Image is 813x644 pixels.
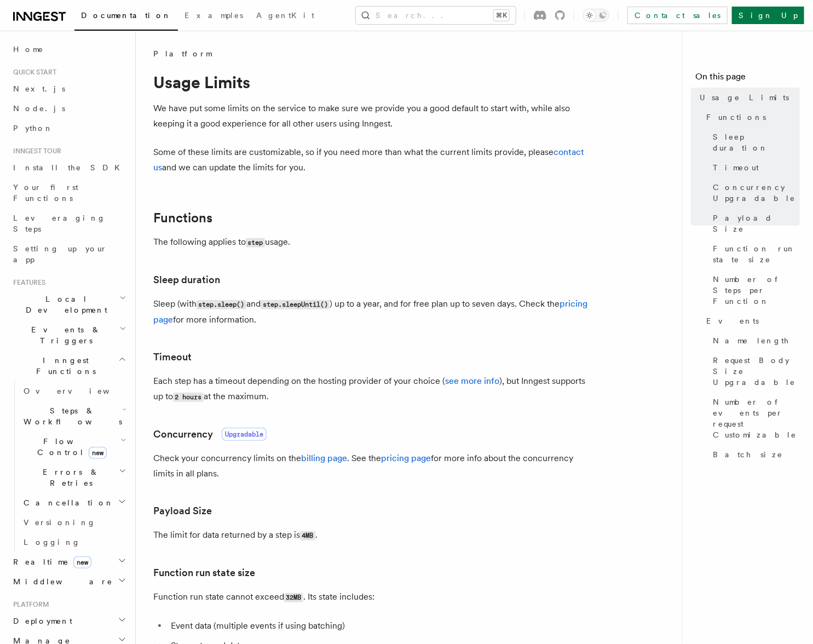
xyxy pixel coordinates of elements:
[24,518,96,527] span: Versioning
[153,145,591,175] p: Some of these limits are customizable, so if you need more than what the current limits provide, ...
[713,162,759,173] span: Timeout
[184,11,243,20] span: Examples
[284,593,303,602] code: 32MB
[9,208,129,239] a: Leveraging Steps
[19,467,119,488] span: Errors & Retries
[627,7,728,24] a: Contact sales
[9,294,119,315] span: Local Development
[9,278,45,287] span: Features
[708,392,800,445] a: Number of events per request Customizable
[13,214,106,233] span: Leveraging Steps
[713,274,800,307] span: Number of Steps per Function
[706,315,759,326] span: Events
[9,289,129,320] button: Local Development
[713,243,800,265] span: Function run state size
[9,572,129,591] button: Middleware
[222,428,267,441] span: Upgradable
[583,9,609,22] button: Toggle dark mode
[13,244,107,264] span: Setting up your app
[9,600,49,609] span: Platform
[708,127,800,158] a: Sleep duration
[89,447,107,459] span: new
[713,355,800,388] span: Request Body Size Upgradable
[13,163,126,172] span: Install the SDK
[708,445,800,464] a: Batch size
[708,331,800,350] a: Name length
[9,616,72,626] span: Deployment
[153,296,591,327] p: Sleep (with and ) up to a year, and for free plan up to seven days. Check the for more information.
[73,556,91,568] span: new
[153,451,591,481] p: Check your concurrency limits on the . See the for more info about the concurrency limits in all ...
[713,212,800,234] span: Payload Size
[301,453,347,463] a: billing page
[702,311,800,331] a: Events
[708,158,800,177] a: Timeout
[19,493,129,513] button: Cancellation
[19,401,129,432] button: Steps & Workflows
[700,92,789,103] span: Usage Limits
[256,11,314,20] span: AgentKit
[246,238,265,248] code: step
[9,381,129,552] div: Inngest Functions
[19,462,129,493] button: Errors & Retries
[153,527,591,543] p: The limit for data returned by a step is .
[13,44,44,55] span: Home
[702,107,800,127] a: Functions
[261,300,330,309] code: step.sleepUntil()
[695,88,800,107] a: Usage Limits
[168,618,591,634] li: Event data (multiple events if using batching)
[9,118,129,138] a: Python
[19,497,114,508] span: Cancellation
[153,565,255,580] a: Function run state size
[9,320,129,350] button: Events & Triggers
[695,70,800,88] h4: On this page
[9,556,91,567] span: Realtime
[356,7,516,24] button: Search...⌘K
[153,234,591,250] p: The following applies to usage.
[706,112,766,123] span: Functions
[13,183,78,203] span: Your first Functions
[9,350,129,381] button: Inngest Functions
[153,349,192,365] a: Timeout
[9,158,129,177] a: Install the SDK
[381,453,431,463] a: pricing page
[153,589,591,605] p: Function run state cannot exceed . Its state includes:
[173,393,204,402] code: 2 hours
[9,177,129,208] a: Your first Functions
[19,432,129,462] button: Flow Controlnew
[9,147,61,156] span: Inngest tour
[9,39,129,59] a: Home
[19,532,129,552] a: Logging
[153,72,591,92] h1: Usage Limits
[713,335,789,346] span: Name length
[9,324,119,346] span: Events & Triggers
[708,350,800,392] a: Request Body Size Upgradable
[9,552,129,572] button: Realtimenew
[708,239,800,269] a: Function run state size
[24,538,80,547] span: Logging
[300,531,315,540] code: 4MB
[153,210,212,226] a: Functions
[708,269,800,311] a: Number of Steps per Function
[708,208,800,239] a: Payload Size
[9,99,129,118] a: Node.js
[13,124,53,133] span: Python
[153,48,211,59] span: Platform
[19,436,120,458] span: Flow Control
[9,79,129,99] a: Next.js
[9,576,113,587] span: Middleware
[708,177,800,208] a: Concurrency Upgradable
[9,239,129,269] a: Setting up your app
[732,7,804,24] a: Sign Up
[713,396,800,440] span: Number of events per request Customizable
[153,373,591,405] p: Each step has a timeout depending on the hosting provider of your choice ( ), but Inngest support...
[153,272,220,287] a: Sleep duration
[19,405,122,427] span: Steps & Workflows
[153,101,591,131] p: We have put some limits on the service to make sure we provide you a good default to start with, ...
[178,3,250,30] a: Examples
[19,513,129,532] a: Versioning
[13,104,65,113] span: Node.js
[19,381,129,401] a: Overview
[494,10,509,21] kbd: ⌘K
[713,182,800,204] span: Concurrency Upgradable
